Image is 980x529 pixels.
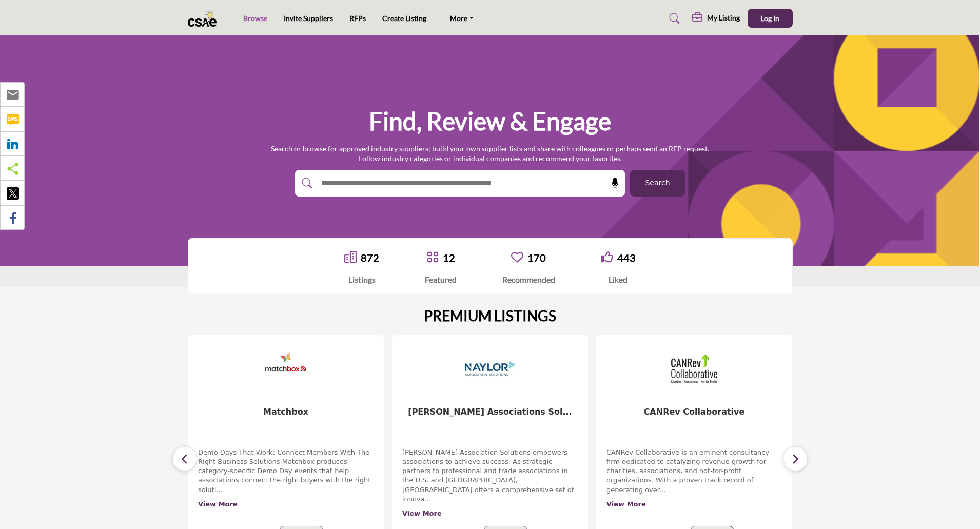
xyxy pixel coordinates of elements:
i: Go to Liked [601,251,613,263]
a: [PERSON_NAME] Associations Sol... [408,407,572,417]
div: My Listing [692,12,740,25]
a: CANRev Collaborative [644,407,745,417]
img: Site Logo [188,10,222,27]
div: Listings [344,273,379,286]
span: Log In [760,14,779,23]
div: [PERSON_NAME] Association Solutions empowers associations to achieve success. As strategic partne... [402,448,578,518]
span: Search [645,178,670,188]
img: CANRev Collaborative [669,343,720,394]
a: View More [402,510,442,517]
div: Liked [601,273,636,286]
p: Search or browse for approved industry suppliers; build your own supplier lists and share with co... [271,144,709,164]
button: Log In [748,9,793,28]
a: 443 [617,251,636,264]
a: 170 [527,251,546,264]
a: RFPs [349,14,366,23]
img: Matchbox [260,343,311,394]
div: Recommended [502,273,555,286]
a: 872 [361,251,379,264]
img: Naylor Associations Sol... [464,343,516,394]
div: CANRev Collaborative is an eminent consultancy firm dedicated to catalyzing revenue growth for ch... [606,448,782,518]
a: Matchbox [263,407,308,417]
a: More [443,11,481,26]
b: Naylor Associations Sol... [408,407,572,417]
h5: My Listing [707,13,740,23]
div: Demo Days That Work: Connect Members With The Right Business Solutions Matchbox produces category... [198,448,374,518]
a: Create Listing [382,14,426,23]
a: Browse [243,14,267,23]
a: View More [198,500,238,508]
button: Search [630,170,685,197]
a: View More [606,500,646,508]
a: Invite Suppliers [284,14,333,23]
a: Go to Featured [426,251,439,265]
div: Featured [425,273,457,286]
h2: PREMIUM LISTINGS [424,307,556,325]
a: 12 [443,251,455,264]
a: Search [659,10,687,27]
a: Go to Recommended [511,251,523,265]
h1: Find, Review & Engage [369,105,611,137]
